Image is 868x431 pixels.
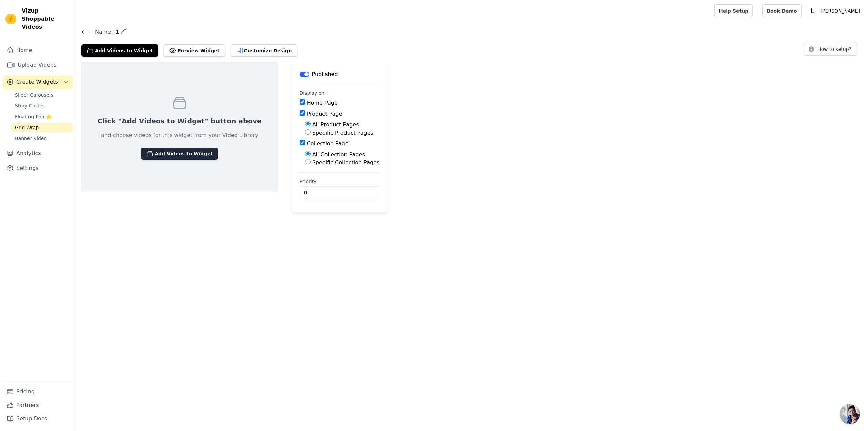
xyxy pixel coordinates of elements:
[300,178,380,185] label: Priority
[307,140,349,147] label: Collection Page
[3,398,73,412] a: Partners
[11,112,73,121] a: Floating-Pop ⭐
[81,44,158,57] button: Add Videos to Widget
[762,4,801,17] a: Book Demo
[98,116,262,126] p: Click "Add Videos to Widget" button above
[307,111,342,117] label: Product Page
[818,5,863,17] p: [PERSON_NAME]
[3,385,73,398] a: Pricing
[3,43,73,57] a: Home
[164,44,225,57] button: Preview Widget
[16,78,58,86] span: Create Widgets
[11,90,73,100] a: Slider Carousels
[804,47,857,54] a: How to setup?
[307,100,338,106] label: Home Page
[11,134,73,143] a: Banner Video
[312,159,380,166] label: Specific Collection Pages
[15,92,53,98] span: Slider Carousels
[15,102,45,109] span: Story Circles
[15,113,52,120] span: Floating-Pop ⭐
[5,14,16,24] img: Vizup
[11,123,73,132] a: Grid Wrap
[3,146,73,160] a: Analytics
[312,151,365,158] label: All Collection Pages
[804,43,857,56] button: How to setup?
[11,101,73,111] a: Story Circles
[3,161,73,175] a: Settings
[121,27,126,36] div: Edit Name
[811,7,814,14] text: L
[141,148,218,160] button: Add Videos to Widget
[22,7,70,31] span: Vizup Shoppable Videos
[3,58,73,72] a: Upload Videos
[300,90,325,96] legend: Display on
[90,28,113,36] span: Name:
[807,5,863,17] button: L [PERSON_NAME]
[3,75,73,89] button: Create Widgets
[231,44,297,57] button: Customize Design
[3,412,73,426] a: Setup Docs
[15,124,39,131] span: Grid Wrap
[312,70,338,78] p: Published
[714,4,753,17] a: Help Setup
[101,131,258,139] p: and choose videos for this widget from your Video Library
[840,404,860,424] a: Chat öffnen
[15,135,47,142] span: Banner Video
[312,130,373,136] label: Specific Product Pages
[312,121,359,128] label: All Product Pages
[113,28,119,36] span: 1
